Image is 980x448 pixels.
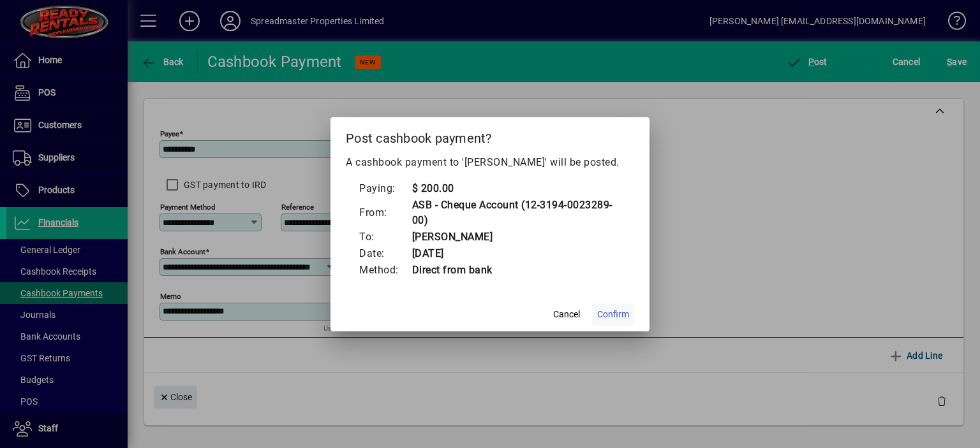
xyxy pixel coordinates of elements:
[359,197,412,229] td: From:
[412,229,622,245] td: [PERSON_NAME]
[359,245,412,262] td: Date:
[412,180,622,197] td: $ 200.00
[546,303,587,326] button: Cancel
[412,262,622,278] td: Direct from bank
[592,303,634,326] button: Confirm
[359,180,412,197] td: Paying:
[330,117,650,154] h2: Post cashbook payment?
[359,262,412,278] td: Method:
[553,308,580,321] span: Cancel
[412,197,622,229] td: ASB - Cheque Account (12-3194-0023289-00)
[346,155,634,170] p: A cashbook payment to '[PERSON_NAME]' will be posted.
[359,229,412,245] td: To:
[412,245,622,262] td: [DATE]
[597,308,629,321] span: Confirm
